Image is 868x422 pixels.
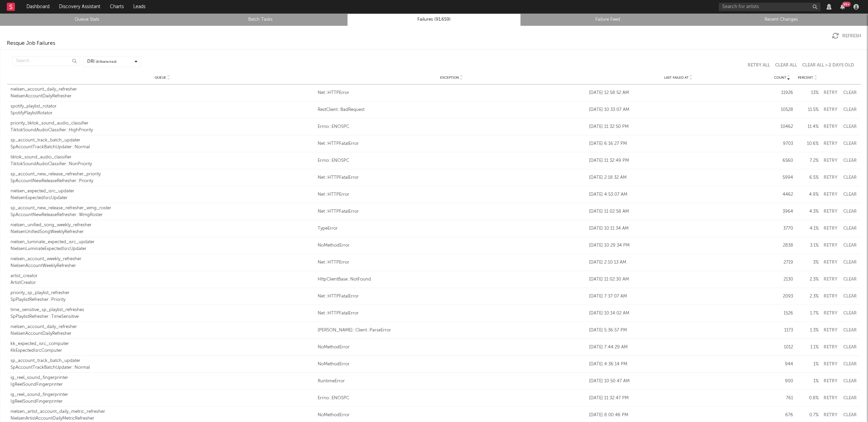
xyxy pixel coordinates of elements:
div: [DATE] 12:58:52 AM [589,90,768,96]
a: Recent Changes [698,16,864,24]
a: RestClient::BadRequest [318,107,586,113]
div: [DATE] 10:14:02 AM [589,310,768,317]
div: 2130 [771,276,793,283]
div: 944 [771,361,793,368]
div: ig_reel_sound_fingerprinter [11,391,314,398]
div: [DATE] 7:37:07 AM [589,293,768,300]
div: sp_account_track_batch_updater [11,137,314,144]
div: SpPlaylistRefresher::TimeSensitive [11,313,314,320]
a: Errno::ENOSPC [318,157,586,164]
button: Clear [842,413,857,417]
div: 676 [771,412,793,419]
div: spotify_playlist_rotator [11,103,314,110]
div: 4.9 % [796,191,818,198]
div: [DATE] 11:32:50 PM [589,123,768,130]
div: 3.1 % [796,242,818,249]
a: sp_account_new_release_refresher_prioritySpAccountNewReleaseRefresher::Priority [11,171,314,184]
div: 1012 [771,344,793,351]
a: NoMethodError [318,242,586,249]
div: SpAccountNewReleaseRefresher::Priority [11,178,314,185]
div: 4.1 % [796,225,818,232]
div: NoMethodError [318,344,586,351]
div: IgReelSoundFingerprinter [11,398,314,405]
a: sp_account_track_batch_updaterSpAccountTrackBatchUpdater::Normal [11,137,314,150]
div: 900 [771,378,793,385]
div: 11926 [771,90,793,96]
div: nielsen_unified_song_weekly_refresher [11,222,314,229]
button: Retry [822,345,839,349]
div: 11.4 % [796,123,818,130]
button: Clear [842,294,857,299]
span: ( 8 / 8 selected) [96,59,117,64]
div: tiktok_sound_audio_classifier [11,154,314,161]
div: IgReelSoundFingerprinter [11,381,314,388]
button: Retry [822,243,839,248]
div: 0.8 % [796,395,818,402]
span: Percent [798,76,813,80]
div: 3 % [796,259,818,266]
button: Retry [822,362,839,366]
button: Retry [822,260,839,265]
div: nielsen_account_daily_refresher [11,86,314,93]
button: Retry [822,108,839,112]
div: TiktokSoundAudioClassifier::HighPriority [11,127,314,134]
div: 1 % [796,378,818,385]
a: Net::HTTPFatalError [318,293,586,300]
div: 2.3 % [796,276,818,283]
div: [DATE] 11:02:58 AM [589,208,768,215]
div: 6.5 % [796,174,818,181]
button: Clear [842,379,857,383]
div: 1526 [771,310,793,317]
div: NoMethodError [318,412,586,419]
div: 10.6 % [796,140,818,147]
a: Failures (91,659) [351,16,517,24]
button: Retry [822,226,839,231]
a: Errno::ENOSPC [318,395,586,402]
a: artist_creatorArtistCreator [11,273,314,286]
div: [DATE] 2:18:32 AM [589,174,768,181]
a: nielsen_unified_song_weekly_refresherNielsenUnifiedSongWeeklyRefresher [11,222,314,235]
div: 99 + [842,2,851,7]
button: Retry [822,175,839,180]
div: 761 [771,395,793,402]
div: 2093 [771,293,793,300]
button: Retry [822,141,839,146]
div: [DATE] 10:33:07 AM [589,107,768,113]
a: nielsen_account_weekly_refresherNielsenAccountWeeklyRefresher [11,256,314,269]
div: 3964 [771,208,793,215]
div: 4.3 % [796,208,818,215]
a: [PERSON_NAME]::Client::ParseError [318,327,586,334]
a: Net::HTTPError [318,259,586,266]
a: kk_expected_isrc_computerKkExpectedIsrcComputer [11,341,314,354]
button: Retry [822,311,839,315]
a: HttpClientBase::NotFound [318,276,586,283]
div: nielsen_account_weekly_refresher [11,256,314,263]
a: Net::HTTPFatalError [318,174,586,181]
a: Errno::ENOSPC [318,123,586,130]
button: Clear [842,209,857,214]
div: 5994 [771,174,793,181]
div: [DATE] 10:50:47 AM [589,378,768,385]
div: SpPlaylistRefresher::Priority [11,296,314,303]
div: priority_sp_playlist_refresher [11,290,314,296]
div: ig_reel_sound_fingerprinter [11,375,314,381]
button: Clear [842,396,857,400]
div: SpAccountNewReleaseRefresher::WmgRoster [11,212,314,218]
a: RuntimeError [318,378,586,385]
div: KkExpectedIsrcComputer [11,347,314,354]
button: Clear [842,192,857,197]
a: priority_tiktok_sound_audio_classifierTiktokSoundAudioClassifier::HighPriority [11,120,314,133]
a: TypeError [318,225,586,232]
div: ArtistCreator [11,280,314,286]
span: Count [774,76,786,80]
div: sp_account_track_batch_updater [11,358,314,364]
div: 3770 [771,225,793,232]
button: Clear [842,243,857,248]
div: SpotifyPlaylistRotator [11,110,314,117]
a: sp_account_track_batch_updaterSpAccountTrackBatchUpdater::Normal [11,358,314,371]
